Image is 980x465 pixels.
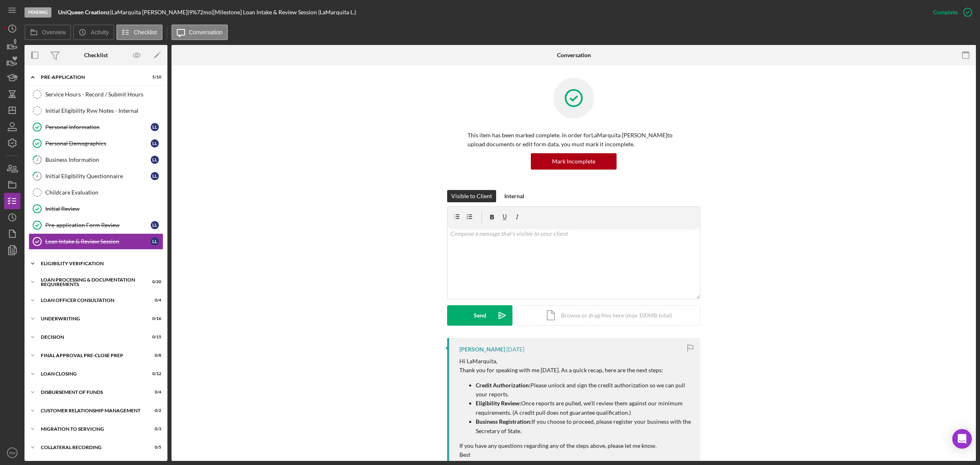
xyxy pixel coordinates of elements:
[4,445,20,461] button: RM
[447,305,512,326] button: Send
[552,153,595,170] div: Mark Incomplete
[73,25,114,40] button: Activity
[147,298,161,303] div: 0 / 4
[29,217,163,233] a: Pre-application Form ReviewLL
[151,139,159,148] div: L L
[41,390,141,395] div: Disbursement of Funds
[151,123,159,131] div: L L
[189,29,223,36] label: Conversation
[41,75,141,80] div: Pre-Application
[147,335,161,340] div: 0 / 15
[41,371,141,376] div: Loan Closing
[476,418,532,425] strong: Business Registration:
[24,7,51,18] div: Pending
[459,441,692,450] p: If you have any questions regarding any of the steps above, please let me know.
[58,9,110,16] b: UniQueen Creationz
[24,25,71,40] button: Overview
[459,366,692,375] p: Thank you for speaking with me [DATE]. As a quick recap, here are the next steps:
[29,86,163,103] a: Service Hours - Record / Submit Hours
[41,298,141,303] div: Loan Officer Consultation
[212,9,356,16] div: | [Milestone] Loan Intake & Review Session (LaMarquita L.)
[147,316,161,321] div: 0 / 16
[116,25,163,40] button: Checklist
[459,346,505,353] div: [PERSON_NAME]
[147,408,161,413] div: 0 / 2
[474,305,486,326] div: Send
[500,190,528,202] button: Internal
[36,173,39,179] tspan: 4
[189,9,197,16] div: 9 %
[45,189,163,196] div: Childcare Evaluation
[29,119,163,135] a: Personal InformationLL
[933,4,958,20] div: Complete
[147,445,161,450] div: 0 / 5
[91,29,109,36] label: Activity
[476,400,521,407] strong: Eligibility Review:
[504,190,524,202] div: Internal
[41,277,141,287] div: Loan Processing & Documentation Requirements
[29,184,163,201] a: Childcare Evaluation
[58,9,111,16] div: |
[45,222,151,228] div: Pre-application Form Review
[45,107,163,114] div: Initial Eligibility Rvw Notes - Internal
[952,429,972,449] div: Open Intercom Messenger
[41,427,141,431] div: Migration to Servicing
[147,279,161,284] div: 0 / 20
[84,52,108,58] div: Checklist
[459,450,692,459] p: Best
[147,371,161,376] div: 0 / 12
[171,25,228,40] button: Conversation
[451,190,492,202] div: Visible to Client
[147,75,161,80] div: 5 / 10
[45,91,163,98] div: Service Hours - Record / Submit Hours
[45,173,151,179] div: Initial Eligibility Questionnaire
[41,335,141,340] div: Decision
[459,357,692,366] p: Hi LaMarquita,
[29,168,163,184] a: 4Initial Eligibility QuestionnaireLL
[41,316,141,321] div: Underwriting
[147,353,161,358] div: 0 / 8
[151,221,159,229] div: L L
[925,4,976,20] button: Complete
[147,427,161,431] div: 0 / 3
[29,233,163,250] a: Loan Intake & Review SessionLL
[531,153,617,170] button: Mark Incomplete
[45,206,163,212] div: Initial Review
[151,237,159,246] div: L L
[29,135,163,152] a: Personal DemographicsLL
[45,124,151,130] div: Personal Information
[151,172,159,180] div: L L
[41,353,141,358] div: Final Approval Pre-Close Prep
[45,238,151,245] div: Loan Intake & Review Session
[41,261,157,266] div: Eligibility Verification
[9,451,16,455] text: RM
[41,408,141,413] div: Customer Relationship Management
[36,157,38,162] tspan: 3
[557,52,591,58] div: Conversation
[29,201,163,217] a: Initial Review
[197,9,212,16] div: 72 mo
[476,417,692,436] p: If you choose to proceed, please register your business with the Secretary of State.
[42,29,66,36] label: Overview
[41,445,141,450] div: Collateral Recording
[111,9,189,16] div: LaMarquita [PERSON_NAME] |
[45,140,151,147] div: Personal Demographics
[447,190,496,202] button: Visible to Client
[151,156,159,164] div: L L
[45,156,151,163] div: Business Information
[506,346,524,353] time: 2025-09-10 23:11
[476,382,530,389] strong: Credit Authorization:
[476,381,692,399] p: Please unlock and sign the credit authorization so we can pull your reports.
[134,29,157,36] label: Checklist
[147,390,161,395] div: 0 / 4
[476,399,692,417] p: Once reports are pulled, we’ll review them against our minimum requirements. (A credit pull does ...
[29,103,163,119] a: Initial Eligibility Rvw Notes - Internal
[468,131,680,149] p: This item has been marked complete. In order for LaMarquita [PERSON_NAME] to upload documents or ...
[29,152,163,168] a: 3Business InformationLL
